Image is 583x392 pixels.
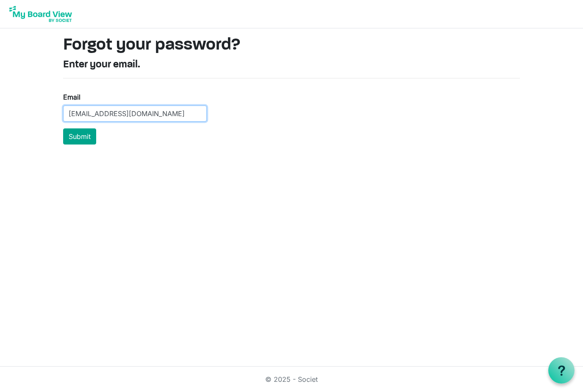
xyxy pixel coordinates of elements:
h4: Enter your email. [63,59,520,71]
a: © 2025 - Societ [265,375,318,384]
label: Email [63,92,81,102]
h1: Forgot your password? [63,35,520,56]
img: My Board View Logo [7,3,75,25]
button: Submit [63,128,96,145]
